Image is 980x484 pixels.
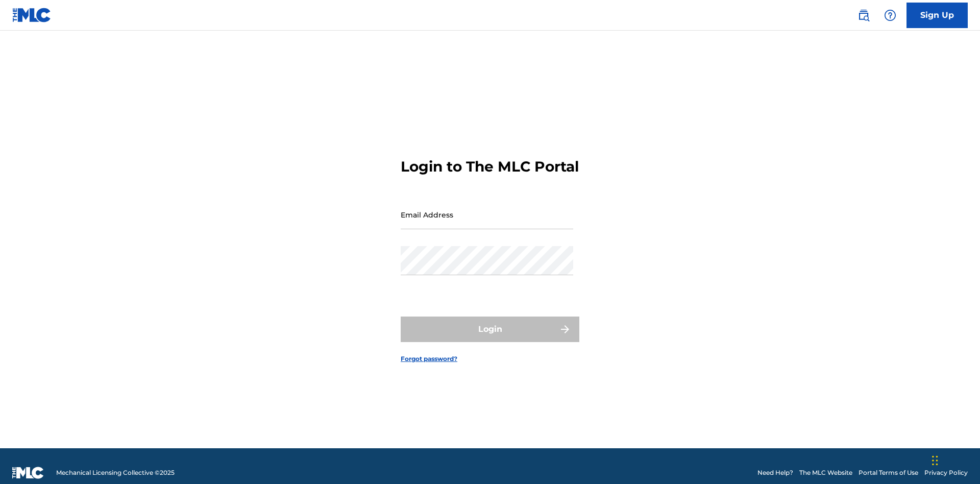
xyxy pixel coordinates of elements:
img: help [884,9,896,21]
img: MLC Logo [12,8,52,22]
iframe: Chat Widget [929,435,980,484]
a: Need Help? [757,468,793,477]
a: Forgot password? [401,354,457,364]
img: search [857,9,870,21]
span: Mechanical Licensing Collective © 2025 [56,468,175,477]
div: Drag [932,445,938,476]
a: Public Search [853,5,874,26]
a: Privacy Policy [924,468,968,477]
a: Portal Terms of Use [859,468,918,477]
a: The MLC Website [799,468,852,477]
div: Help [880,5,900,26]
h3: Login to The MLC Portal [401,158,579,176]
a: Sign Up [906,3,968,28]
img: logo [12,467,44,479]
